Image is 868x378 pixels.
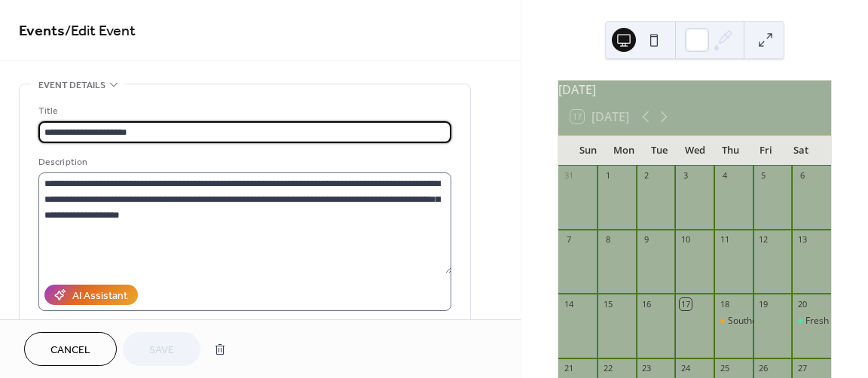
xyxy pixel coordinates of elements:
span: Event details [38,78,105,93]
div: 4 [719,170,730,181]
div: 19 [758,298,769,309]
div: 24 [680,363,691,374]
div: Fri [748,136,784,166]
div: Mon [606,136,641,166]
div: 16 [641,298,653,309]
div: 20 [796,298,808,309]
div: Wed [677,136,713,166]
div: 11 [719,234,730,245]
div: Sat [784,136,819,166]
div: 7 [563,234,574,245]
div: Title [38,103,448,119]
div: [DATE] [558,81,831,99]
div: Southern Alberta Council on Public Affairs (SACPA) [714,315,753,328]
div: 14 [563,298,574,309]
div: Sun [570,136,606,166]
div: 27 [796,363,808,374]
div: 9 [641,234,653,245]
div: 5 [758,170,769,181]
div: Fresh Food Box Pick-Up [792,315,831,328]
div: Tue [641,136,677,166]
div: 10 [680,234,691,245]
button: AI Assistant [44,285,138,305]
div: 31 [563,170,574,181]
div: 22 [602,363,613,374]
div: Description [38,154,448,170]
div: 23 [641,363,653,374]
div: Thu [713,136,748,166]
div: 8 [602,234,613,245]
div: 13 [796,234,808,245]
div: AI Assistant [72,288,127,304]
div: 26 [758,363,769,374]
div: 2 [641,170,653,181]
div: 25 [719,363,730,374]
a: Events [19,17,65,46]
div: 17 [680,298,691,309]
div: 21 [563,363,574,374]
span: Cancel [50,343,90,358]
div: 12 [758,234,769,245]
span: / Edit Event [65,17,136,46]
div: 6 [796,170,808,181]
div: 3 [680,170,691,181]
div: 1 [602,170,613,181]
button: Cancel [24,332,117,366]
div: 18 [719,298,730,309]
div: 15 [602,298,613,309]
